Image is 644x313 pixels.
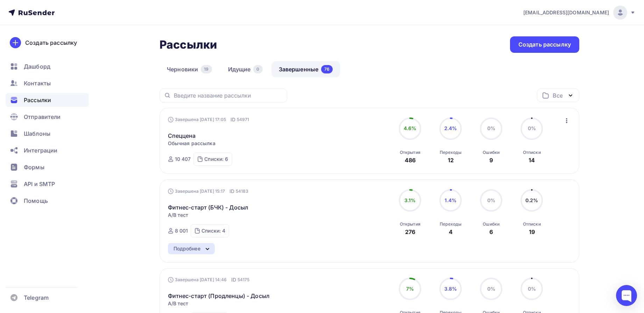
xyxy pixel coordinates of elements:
div: 19 [529,228,535,236]
div: 9 [489,156,493,164]
div: 12 [448,156,454,164]
span: Формы [24,163,44,171]
div: Ошибки [483,221,500,227]
div: Списки: 4 [201,227,225,234]
div: Отписки [523,150,541,155]
a: Идущие0 [221,61,270,77]
div: Завершена [DATE] 15:17 [168,188,249,195]
a: Контакты [6,76,89,90]
div: 10 407 [175,156,191,163]
div: 19 [201,65,212,73]
div: Открытия [400,150,420,155]
span: 7% [406,286,414,292]
div: Переходы [440,221,461,227]
span: 0% [528,286,536,292]
span: API и SMTP [24,180,55,188]
div: Завершена [DATE] 14:46 [168,276,250,283]
a: Черновики19 [160,61,219,77]
span: 0.2% [525,197,538,203]
span: A/B тест [168,300,189,307]
span: 54175 [238,276,250,283]
a: Спеццена [168,131,196,140]
a: Дашборд [6,59,89,73]
span: Шаблоны [24,129,50,138]
span: 1.4% [445,197,457,203]
div: 0 [253,65,262,73]
span: ID [229,188,234,195]
a: Отправители [6,110,89,124]
div: Создать рассылку [518,41,571,49]
span: 3.1% [404,197,416,203]
div: Ошибки [483,150,500,155]
a: Формы [6,160,89,174]
h2: Рассылки [160,38,217,52]
span: 54183 [236,188,249,195]
span: Обычная рассылка [168,140,215,147]
div: Отписки [523,221,541,227]
div: 276 [405,228,415,236]
div: 76 [321,65,333,73]
span: 0% [487,197,495,203]
div: 14 [529,156,535,164]
input: Введите название рассылки [174,92,283,99]
span: Отправители [24,113,61,121]
div: 486 [405,156,416,164]
div: Создать рассылку [25,38,77,47]
span: 0% [528,125,536,131]
div: Переходы [440,150,461,155]
a: Шаблоны [6,127,89,141]
span: A/B тест [168,212,189,219]
div: Подробнее [174,244,200,253]
a: Фитнес-старт (Продленцы) - Досыл [168,292,269,300]
div: Завершена [DATE] 17:05 [168,116,249,123]
span: Telegram [24,293,49,302]
div: 4 [449,228,453,236]
span: 2.4% [444,125,457,131]
a: Фитнес-старт (БЧК) - Досыл [168,203,248,212]
span: ID [231,276,236,283]
span: 0% [487,286,495,292]
span: Контакты [24,79,51,87]
span: [EMAIL_ADDRESS][DOMAIN_NAME] [523,9,609,16]
div: Открытия [400,221,420,227]
span: 4.6% [404,125,417,131]
a: Рассылки [6,93,89,107]
div: 8 001 [175,227,188,234]
span: 0% [487,125,495,131]
span: Интеграции [24,146,57,155]
div: 6 [489,228,493,236]
span: ID [231,116,235,123]
div: Списки: 6 [204,156,228,163]
span: Дашборд [24,62,50,71]
a: Завершенные76 [271,61,340,77]
span: Рассылки [24,96,51,104]
span: 3.8% [444,286,457,292]
div: Все [553,91,562,100]
button: Все [537,88,579,102]
span: Помощь [24,197,48,205]
a: [EMAIL_ADDRESS][DOMAIN_NAME] [523,6,636,20]
span: 54971 [237,116,249,123]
